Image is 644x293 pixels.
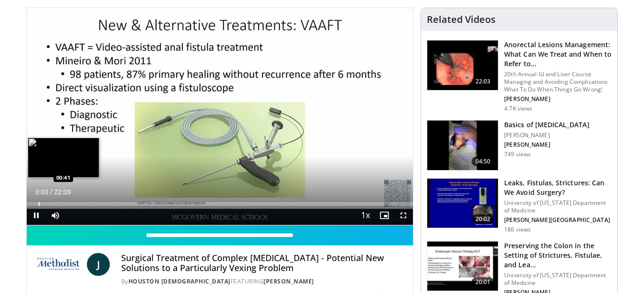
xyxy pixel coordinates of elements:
[504,120,589,130] h3: Basics of [MEDICAL_DATA]
[87,253,110,276] a: J
[472,214,495,224] span: 20:02
[504,105,532,112] p: 4.7K views
[472,157,495,166] span: 04:50
[34,253,83,276] img: Houston Methodist
[427,121,498,170] img: e6ab280b-663a-4342-9ad4-26000ba77a8d.150x105_q85_crop-smart_upscale.jpg
[427,120,612,171] a: 04:50 Basics of [MEDICAL_DATA] [PERSON_NAME] [PERSON_NAME] 749 views
[504,226,531,233] p: 186 views
[504,141,589,149] p: [PERSON_NAME]
[504,40,612,69] h3: Anorectal Lesions Management: What Can We Treat and When to Refer to…
[427,179,498,228] img: fb28b982-1997-4770-aea8-be698698f67b.150x105_q85_crop-smart_upscale.jpg
[427,40,498,90] img: 44e0d888-e5dc-4158-b32d-5256f4d63416.150x105_q85_crop-smart_upscale.jpg
[27,206,46,225] button: Pause
[356,206,375,225] button: Playback Rate
[27,8,413,225] video-js: Video Player
[504,272,612,287] p: University of [US_STATE] Department of Medicine
[427,14,496,25] h4: Related Videos
[121,253,406,273] h4: Surgical Treatment of Complex [MEDICAL_DATA] - Potential New Solutions to a Particularly Vexing P...
[46,206,65,225] button: Mute
[504,95,612,103] p: [PERSON_NAME]
[51,188,53,196] span: /
[427,178,612,233] a: 20:02 Leaks, Fistulas, Strictures: Can We Avoid Surgery? University of [US_STATE] Department of M...
[35,188,48,196] span: 0:03
[504,151,531,158] p: 749 views
[54,188,71,196] span: 22:09
[264,277,314,285] a: [PERSON_NAME]
[27,202,413,206] div: Progress Bar
[128,277,231,285] a: Houston [DEMOGRAPHIC_DATA]
[28,138,99,178] img: image.jpeg
[504,71,612,93] p: 20th Annual GI and Liver Course Managing and Avoiding Complications What To Do When Things Go Wrong!
[121,277,406,286] div: By FEATURING
[427,242,498,291] img: 9efd7656-ac5a-4da3-a91a-1cb184aa44ce.150x105_q85_crop-smart_upscale.jpg
[504,131,589,139] p: [PERSON_NAME]
[504,216,612,224] p: [PERSON_NAME][GEOGRAPHIC_DATA]
[375,206,394,225] button: Enable picture-in-picture mode
[472,77,495,86] span: 22:03
[472,277,495,287] span: 20:01
[504,241,612,270] h3: Preserving the Colon in the Setting of Strictures, Fistulae, and Lea…
[504,178,612,197] h3: Leaks, Fistulas, Strictures: Can We Avoid Surgery?
[504,199,612,214] p: University of [US_STATE] Department of Medicine
[427,40,612,112] a: 22:03 Anorectal Lesions Management: What Can We Treat and When to Refer to… 20th Annual GI and Li...
[394,206,413,225] button: Fullscreen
